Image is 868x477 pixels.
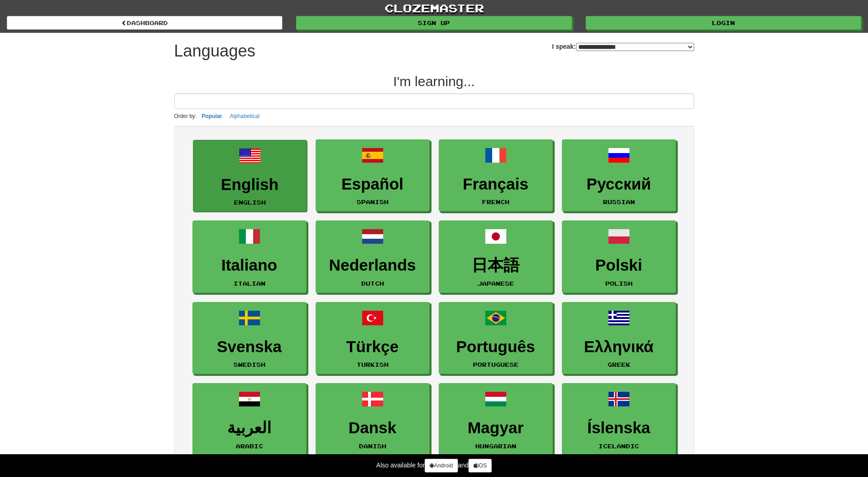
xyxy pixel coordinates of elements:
[605,280,633,287] small: Polish
[316,302,430,374] a: TürkçeTurkish
[321,175,425,193] h3: Español
[603,199,635,205] small: Russian
[576,43,694,51] select: I speak:
[439,383,553,456] a: MagyarHungarian
[198,419,301,437] h3: العربية
[562,383,676,456] a: ÍslenskaIcelandic
[482,199,509,205] small: French
[236,443,263,449] small: Arabic
[444,419,548,437] h3: Magyar
[227,111,262,121] button: Alphabetical
[316,139,430,212] a: EspañolSpanish
[316,383,430,456] a: DanskDanish
[321,338,425,356] h3: Türkçe
[7,16,282,30] a: dashboard
[198,338,301,356] h3: Svenska
[552,42,694,51] label: I speak:
[439,302,553,374] a: PortuguêsPortuguese
[234,361,265,368] small: Swedish
[425,459,457,472] a: Android
[562,139,676,212] a: РусскийRussian
[316,221,430,293] a: NederlandsDutch
[199,111,225,121] button: Popular
[193,140,307,212] a: EnglishEnglish
[357,199,389,205] small: Spanish
[192,302,307,374] a: SvenskaSwedish
[598,443,639,449] small: Icelandic
[567,175,671,193] h3: Русский
[567,419,671,437] h3: Íslenska
[174,113,197,119] small: Order by:
[361,280,384,287] small: Dutch
[608,361,630,368] small: Greek
[357,361,389,368] small: Turkish
[439,221,553,293] a: 日本語Japanese
[359,443,386,449] small: Danish
[321,419,425,437] h3: Dansk
[475,443,516,449] small: Hungarian
[439,139,553,212] a: FrançaisFrench
[234,280,265,287] small: Italian
[567,256,671,274] h3: Polski
[174,74,694,89] h2: I'm learning...
[562,221,676,293] a: PolskiPolish
[586,16,861,30] a: Login
[444,256,548,274] h3: 日本語
[468,459,492,472] a: iOS
[192,221,307,293] a: ItalianoItalian
[321,256,425,274] h3: Nederlands
[562,302,676,374] a: ΕλληνικάGreek
[198,256,301,274] h3: Italiano
[174,42,255,60] h1: Languages
[478,280,514,287] small: Japanese
[192,383,307,456] a: العربيةArabic
[198,176,302,194] h3: English
[296,16,572,30] a: Sign up
[234,199,266,205] small: English
[473,361,519,368] small: Portuguese
[567,338,671,356] h3: Ελληνικά
[444,175,548,193] h3: Français
[444,338,548,356] h3: Português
